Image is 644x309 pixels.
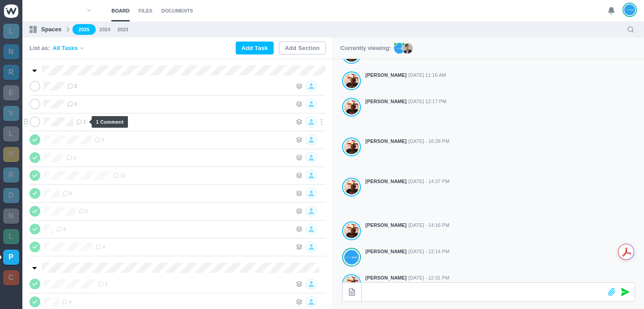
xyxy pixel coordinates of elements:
p: Currently viewing: [340,44,391,53]
p: Spaces [41,25,62,34]
span: [DATE] - 12:31 PM [408,274,449,282]
img: Antonio Lopes [344,100,359,115]
span: [DATE] - 14:16 PM [408,221,449,229]
a: 2025 [72,24,96,35]
img: João Tosta [344,250,359,265]
strong: [PERSON_NAME] [365,138,407,145]
button: Add Section [279,42,326,54]
a: R [3,65,19,80]
a: L [3,229,19,244]
div: List as: [30,44,85,53]
button: Add Task [236,42,274,54]
img: spaces [30,26,37,33]
strong: [PERSON_NAME] [365,274,407,282]
span: [DATE] - 12:14 PM [408,248,449,255]
a: R [3,147,19,162]
a: N [3,209,19,224]
img: JT [394,43,405,54]
a: L [3,24,19,39]
span: [DATE] 12:17 PM [408,98,446,105]
strong: [PERSON_NAME] [365,221,407,229]
a: D [3,188,19,203]
img: Antonio Lopes [344,223,359,238]
img: Antonio Lopes [344,139,359,154]
span: [DATE] 11:16 AM [408,71,446,79]
a: V [3,106,19,121]
a: C [3,270,19,285]
a: P [3,250,19,265]
strong: [PERSON_NAME] [365,248,407,255]
img: Antonio Lopes [344,73,359,88]
a: E [3,85,19,100]
img: winio [4,4,18,18]
a: L [3,126,19,142]
a: 2024 [99,26,110,33]
img: Antonio Lopes [344,180,359,195]
img: PL [402,43,413,54]
span: [DATE] - 16:28 PM [408,138,449,145]
strong: [PERSON_NAME] [365,98,407,105]
img: João Tosta [624,4,635,16]
strong: [PERSON_NAME] [365,178,407,185]
strong: [PERSON_NAME] [365,71,407,79]
a: 2023 [118,26,128,33]
span: [DATE] - 14:37 PM [408,178,449,185]
a: N [3,44,19,59]
span: All Tasks [53,44,78,53]
a: R [3,167,19,183]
